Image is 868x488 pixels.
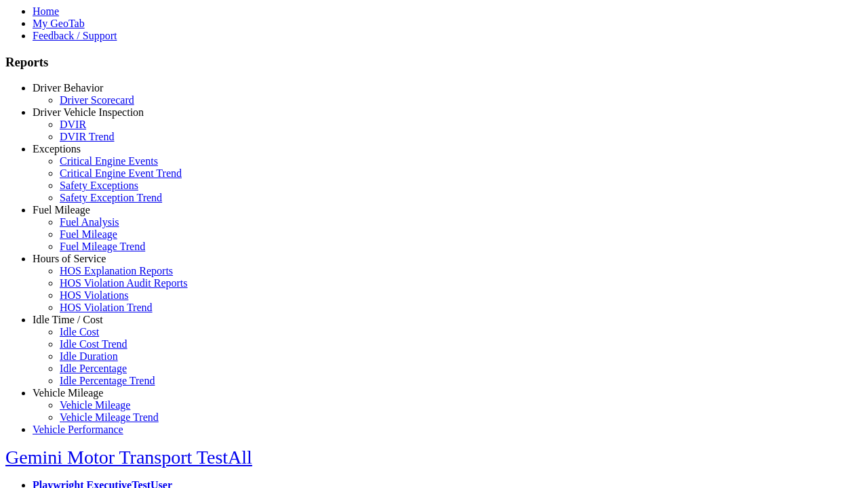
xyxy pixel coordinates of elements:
a: Fuel Mileage Trend [60,241,145,252]
a: Safety Exception Trend [60,192,162,203]
a: Idle Cost [60,326,99,338]
a: HOS Violation Trend [60,302,153,313]
a: Vehicle Performance [33,424,123,435]
a: Gemini Motor Transport TestAll [5,447,252,468]
a: Driver Behavior [33,82,103,94]
a: Idle Percentage [60,363,127,374]
a: Fuel Mileage [60,228,117,240]
a: Vehicle Mileage [60,399,130,411]
a: Safety Exceptions [60,180,138,191]
a: Vehicle Mileage Trend [60,411,159,423]
a: Critical Engine Events [60,155,158,167]
a: HOS Explanation Reports [60,265,173,277]
a: Exceptions [33,143,81,155]
a: DVIR Trend [60,131,114,142]
a: HOS Violation Audit Reports [60,277,188,289]
a: Critical Engine Event Trend [60,167,182,179]
a: My GeoTab [33,18,85,29]
h3: Reports [5,55,863,70]
a: Fuel Mileage [33,204,90,216]
a: Driver Vehicle Inspection [33,106,144,118]
a: Feedback / Support [33,30,117,41]
a: Idle Cost Trend [60,338,127,350]
a: Hours of Service [33,253,106,264]
a: Driver Scorecard [60,94,134,106]
a: Idle Duration [60,350,118,362]
a: Idle Time / Cost [33,314,103,325]
a: HOS Violations [60,289,128,301]
a: Home [33,5,59,17]
a: Fuel Analysis [60,216,119,228]
a: DVIR [60,119,86,130]
a: Idle Percentage Trend [60,375,155,386]
a: Vehicle Mileage [33,387,103,399]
